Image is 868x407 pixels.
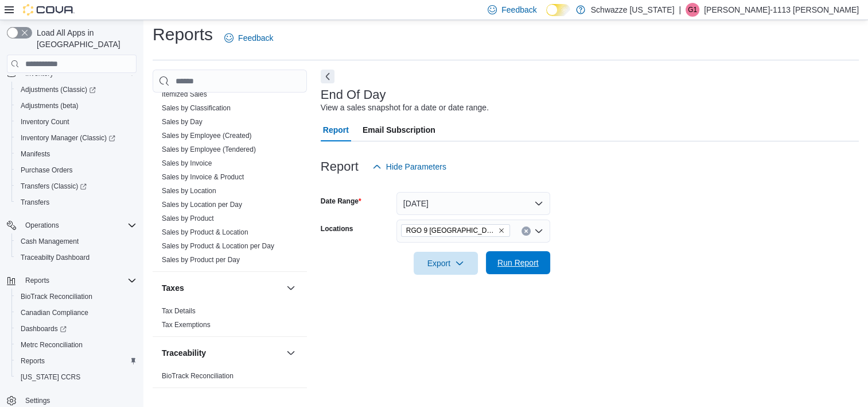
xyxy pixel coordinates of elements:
[162,282,282,294] button: Taxes
[25,396,50,405] span: Settings
[11,305,141,321] button: Canadian Compliance
[323,118,349,141] span: Report
[162,214,214,223] span: Sales by Product
[16,195,137,209] span: Transfers
[162,187,216,195] a: Sales by Location
[162,173,244,181] a: Sales by Invoice & Product
[21,274,137,287] span: Reports
[21,292,92,301] span: BioTrack Reconciliation
[704,3,859,17] p: [PERSON_NAME]-1113 [PERSON_NAME]
[21,274,54,287] button: Reports
[21,198,49,207] span: Transfers
[162,214,214,222] a: Sales by Product
[321,197,361,206] label: Date Range
[16,131,137,145] span: Inventory Manager (Classic)
[21,237,79,246] span: Cash Management
[21,373,80,382] span: [US_STATE] CCRS
[21,117,69,126] span: Inventory Count
[162,256,240,264] a: Sales by Product per Day
[11,337,141,353] button: Metrc Reconciliation
[321,70,334,83] button: Next
[11,369,141,385] button: [US_STATE] CCRS
[16,179,137,193] span: Transfers (Classic)
[498,227,505,234] button: Remove RGO 9 Las Vegas from selection in this group
[21,324,67,333] span: Dashboards
[591,3,675,17] p: Schwazze [US_STATE]
[153,74,307,271] div: Sales
[679,3,681,17] p: |
[11,82,141,98] a: Adjustments (Classic)
[688,3,697,17] span: G1
[421,252,471,275] span: Export
[162,255,240,264] span: Sales by Product per Day
[11,353,141,369] button: Reports
[25,221,59,230] span: Operations
[11,114,141,130] button: Inventory Count
[32,27,137,50] span: Load All Apps in [GEOGRAPHIC_DATA]
[321,160,359,174] h3: Report
[162,159,212,167] a: Sales by Invoice
[321,224,353,233] label: Locations
[162,228,248,236] a: Sales by Product & Location
[162,307,196,315] a: Tax Details
[686,3,699,17] div: Graciela-1113 Calderon
[162,371,233,381] span: BioTrack Reconciliation
[11,289,141,305] button: BioTrack Reconciliation
[546,4,570,16] input: Dark Mode
[162,347,206,359] h3: Traceability
[162,145,256,154] span: Sales by Employee (Tendered)
[21,218,64,232] button: Operations
[16,179,91,193] a: Transfers (Classic)
[21,182,87,191] span: Transfers (Classic)
[21,133,115,143] span: Inventory Manager (Classic)
[11,321,141,337] a: Dashboards
[21,166,73,175] span: Purchase Orders
[162,104,231,112] a: Sales by Classification
[16,235,83,248] a: Cash Management
[153,304,307,336] div: Taxes
[162,200,242,209] span: Sales by Location per Day
[11,146,141,162] button: Manifests
[401,224,510,237] span: RGO 9 Las Vegas
[501,4,536,16] span: Feedback
[368,155,451,178] button: Hide Parameters
[16,354,137,368] span: Reports
[16,354,49,368] a: Reports
[16,235,137,248] span: Cash Management
[162,172,244,182] span: Sales by Invoice & Product
[162,320,211,329] span: Tax Exemptions
[16,147,137,161] span: Manifests
[16,338,137,352] span: Metrc Reconciliation
[11,194,141,210] button: Transfers
[16,322,71,336] a: Dashboards
[238,32,273,44] span: Feedback
[162,201,242,209] a: Sales by Location per Day
[2,217,141,233] button: Operations
[21,308,88,317] span: Canadian Compliance
[16,99,83,113] a: Adjustments (beta)
[16,306,137,320] span: Canadian Compliance
[11,249,141,266] button: Traceabilty Dashboard
[16,290,97,304] a: BioTrack Reconciliation
[220,26,278,49] a: Feedback
[25,276,49,285] span: Reports
[284,346,298,360] button: Traceability
[162,90,207,99] span: Itemized Sales
[11,162,141,178] button: Purchase Orders
[486,251,550,274] button: Run Report
[497,257,539,268] span: Run Report
[162,321,211,329] a: Tax Exemptions
[16,290,137,304] span: BioTrack Reconciliation
[406,225,496,236] span: RGO 9 [GEOGRAPHIC_DATA]
[11,130,141,146] a: Inventory Manager (Classic)
[23,4,75,16] img: Cova
[16,115,137,129] span: Inventory Count
[16,147,55,161] a: Manifests
[2,272,141,289] button: Reports
[16,195,54,209] a: Transfers
[21,101,79,110] span: Adjustments (beta)
[153,23,213,46] h1: Reports
[321,88,386,102] h3: End Of Day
